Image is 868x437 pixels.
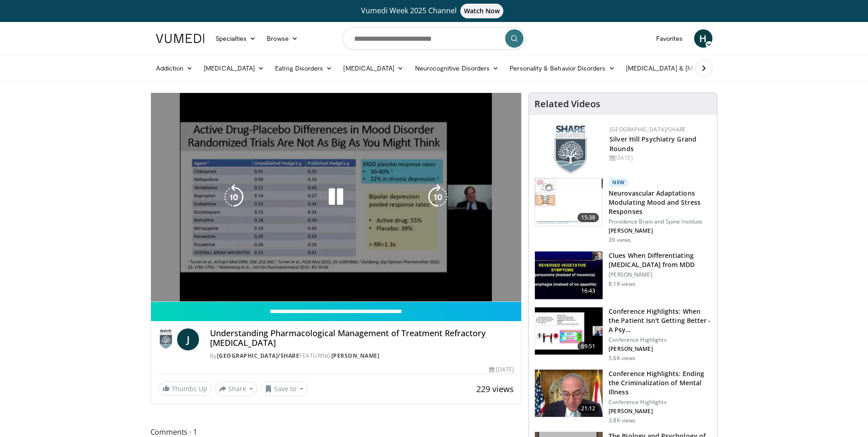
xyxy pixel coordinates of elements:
span: 16:43 [577,286,599,295]
p: [PERSON_NAME] [609,271,712,279]
p: Providence Brain and Spine Institute [609,218,712,225]
button: Save to [261,382,307,396]
span: Watch Now [460,4,504,18]
a: [MEDICAL_DATA] & [MEDICAL_DATA] [620,59,751,77]
h3: Clues When Differentiating [MEDICAL_DATA] from MDD [609,251,712,269]
p: 39 views [609,236,631,244]
a: 15:38 New Neurovascular Adaptations Modulating Mood and Stress Responses Providence Brain and Spi... [534,178,712,244]
div: [DATE] [609,154,710,162]
a: Favorites [651,29,689,48]
img: VuMedi Logo [156,34,205,43]
a: [MEDICAL_DATA] [198,59,270,77]
span: 21:12 [577,404,599,413]
h3: Conference Highlights: When the Patient Isn't Getting Better - A Psy… [609,307,712,334]
p: [PERSON_NAME] [609,345,712,353]
h4: Understanding Pharmacological Management of Treatment Refractory [MEDICAL_DATA] [210,328,514,348]
p: [PERSON_NAME] [609,227,712,235]
h3: Neurovascular Adaptations Modulating Mood and Stress Responses [609,189,712,216]
span: 15:38 [577,213,599,222]
a: Thumbs Up [158,382,211,396]
a: Personality & Behavior Disorders [504,59,620,77]
a: Browse [261,29,303,48]
p: 8.1K views [609,280,636,288]
p: Conference Highlights [609,336,712,344]
a: H [694,29,712,48]
a: [PERSON_NAME] [331,352,380,360]
p: 3.8K views [609,417,636,424]
a: [GEOGRAPHIC_DATA]/SHARE [609,126,686,133]
a: Eating Disorders [270,59,338,77]
button: Share [215,382,258,396]
span: 69:51 [577,342,599,351]
img: 4562edde-ec7e-4758-8328-0659f7ef333d.150x105_q85_crop-smart_upscale.jpg [535,178,603,226]
img: Silver Hill Hospital/SHARE [158,328,173,350]
h3: Conference Highlights: Ending the Criminalization of Mental Illness [609,369,712,397]
a: Addiction [151,59,199,77]
span: 229 views [476,383,514,394]
a: Silver Hill Psychiatry Grand Rounds [609,135,696,153]
p: New [609,178,629,187]
a: 16:43 Clues When Differentiating [MEDICAL_DATA] from MDD [PERSON_NAME] 8.1K views [534,251,712,300]
video-js: Video Player [151,93,522,302]
a: Specialties [210,29,262,48]
a: J [177,328,199,350]
a: [MEDICAL_DATA] [338,59,409,77]
div: By FEATURING [210,352,514,360]
a: 21:12 Conference Highlights: Ending the Criminalization of Mental Illness Conference Highlights [... [534,369,712,424]
a: 69:51 Conference Highlights: When the Patient Isn't Getting Better - A Psy… Conference Highlights... [534,307,712,362]
a: Neurocognitive Disorders [410,59,505,77]
a: [GEOGRAPHIC_DATA]/SHARE [217,352,300,360]
img: 4362ec9e-0993-4580-bfd4-8e18d57e1d49.150x105_q85_crop-smart_upscale.jpg [535,307,603,355]
div: [DATE] [489,366,514,374]
img: f8aaeb6d-318f-4fcf-bd1d-54ce21f29e87.png.150x105_q85_autocrop_double_scale_upscale_version-0.2.png [555,126,587,174]
p: 5.6K views [609,355,636,362]
p: Conference Highlights [609,399,712,406]
img: 1419e6f0-d69a-482b-b3ae-1573189bf46e.150x105_q85_crop-smart_upscale.jpg [535,370,603,417]
h4: Related Videos [534,98,600,109]
img: a6520382-d332-4ed3-9891-ee688fa49237.150x105_q85_crop-smart_upscale.jpg [535,251,603,299]
p: [PERSON_NAME] [609,408,712,415]
a: Vumedi Week 2025 ChannelWatch Now [157,4,711,18]
input: Search topics, interventions [343,27,526,49]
